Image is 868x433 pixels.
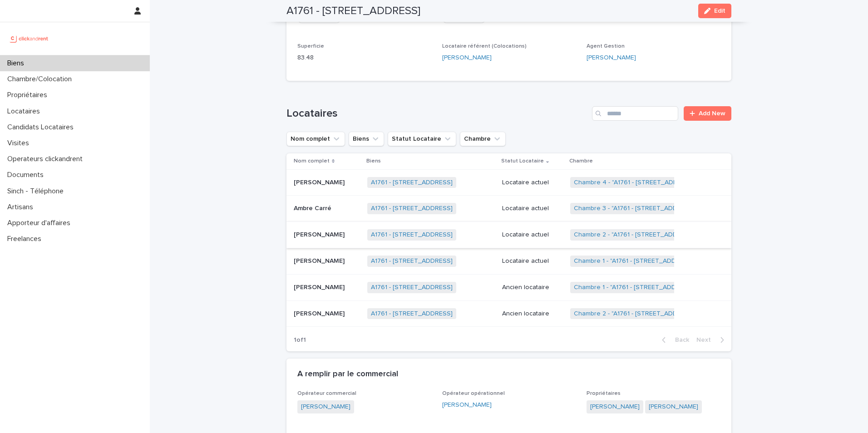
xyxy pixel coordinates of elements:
[714,8,725,14] span: Edit
[4,91,54,99] p: Propriétaires
[502,179,563,187] p: Locataire actuel
[502,231,563,239] p: Locataire actuel
[371,205,453,212] a: A1761 - [STREET_ADDRESS]
[371,284,453,291] a: A1761 - [STREET_ADDRESS]
[460,132,506,146] button: Chambre
[442,400,492,410] a: [PERSON_NAME]
[4,203,40,212] p: Artisans
[286,107,588,120] h1: Locataires
[442,53,492,63] a: [PERSON_NAME]
[587,391,621,396] span: Propriétaires
[574,257,696,265] a: Chambre 1 - "A1761 - [STREET_ADDRESS]"
[592,106,678,121] input: Search
[587,53,636,63] a: [PERSON_NAME]
[655,336,693,344] button: Back
[693,336,731,344] button: Next
[4,59,31,68] p: Biens
[442,391,505,396] span: Opérateur opérationnel
[388,132,456,146] button: Statut Locataire
[4,123,81,132] p: Candidats Locataires
[4,155,90,163] p: Operateurs clickandrent
[294,177,346,187] p: [PERSON_NAME]
[286,196,731,222] tr: Ambre CarréAmbre Carré A1761 - [STREET_ADDRESS] Locataire actuelChambre 3 - "A1761 - [STREET_ADDR...
[4,75,79,84] p: Chambre/Colocation
[4,187,71,196] p: Sinch - Téléphone
[371,179,453,187] a: A1761 - [STREET_ADDRESS]
[590,402,640,412] a: [PERSON_NAME]
[502,310,563,318] p: Ancien locataire
[294,256,346,265] p: [PERSON_NAME]
[699,110,725,117] span: Add New
[294,229,346,239] p: [PERSON_NAME]
[574,310,697,318] a: Chambre 2 - "A1761 - [STREET_ADDRESS]"
[366,156,381,166] p: Biens
[442,44,527,49] span: Locataire référent (Colocations)
[297,53,431,63] p: 83.48
[4,171,51,179] p: Documents
[297,369,398,379] h2: A remplir par le commercial
[4,235,49,243] p: Freelances
[574,179,698,187] a: Chambre 4 - "A1761 - [STREET_ADDRESS]"
[297,391,356,396] span: Opérateur commercial
[286,248,731,275] tr: [PERSON_NAME][PERSON_NAME] A1761 - [STREET_ADDRESS] Locataire actuelChambre 1 - "A1761 - [STREET_...
[371,231,453,239] a: A1761 - [STREET_ADDRESS]
[4,219,78,227] p: Apporteur d'affaires
[371,257,453,265] a: A1761 - [STREET_ADDRESS]
[301,402,350,412] a: [PERSON_NAME]
[649,402,698,412] a: [PERSON_NAME]
[574,231,697,239] a: Chambre 2 - "A1761 - [STREET_ADDRESS]"
[574,205,697,212] a: Chambre 3 - "A1761 - [STREET_ADDRESS]"
[349,132,384,146] button: Biens
[696,337,716,343] span: Next
[286,300,731,327] tr: [PERSON_NAME][PERSON_NAME] A1761 - [STREET_ADDRESS] Ancien locataireChambre 2 - "A1761 - [STREET_...
[502,257,563,265] p: Locataire actuel
[294,282,346,291] p: [PERSON_NAME]
[670,337,689,343] span: Back
[286,169,731,196] tr: [PERSON_NAME][PERSON_NAME] A1761 - [STREET_ADDRESS] Locataire actuelChambre 4 - "A1761 - [STREET_...
[574,284,696,291] a: Chambre 1 - "A1761 - [STREET_ADDRESS]"
[4,139,36,148] p: Visites
[502,205,563,212] p: Locataire actuel
[286,329,313,351] p: 1 of 1
[587,44,625,49] span: Agent Gestion
[294,156,330,166] p: Nom complet
[501,156,544,166] p: Statut Locataire
[294,308,346,318] p: [PERSON_NAME]
[7,30,51,48] img: UCB0brd3T0yccxBKYDjQ
[698,4,731,18] button: Edit
[684,106,731,121] a: Add New
[294,203,333,212] p: Ambre Carré
[569,156,593,166] p: Chambre
[371,310,453,318] a: A1761 - [STREET_ADDRESS]
[286,274,731,300] tr: [PERSON_NAME][PERSON_NAME] A1761 - [STREET_ADDRESS] Ancien locataireChambre 1 - "A1761 - [STREET_...
[502,284,563,291] p: Ancien locataire
[4,107,47,116] p: Locataires
[286,5,420,18] h2: A1761 - [STREET_ADDRESS]
[286,132,345,146] button: Nom complet
[297,44,324,49] span: Superficie
[286,222,731,248] tr: [PERSON_NAME][PERSON_NAME] A1761 - [STREET_ADDRESS] Locataire actuelChambre 2 - "A1761 - [STREET_...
